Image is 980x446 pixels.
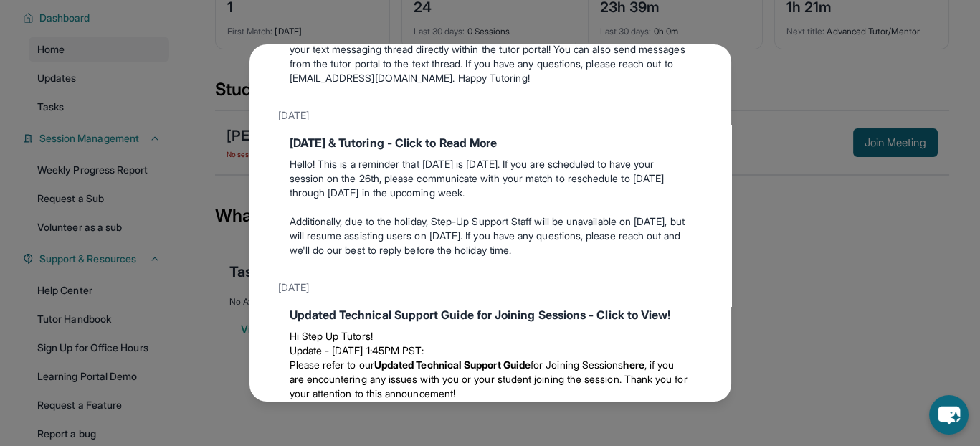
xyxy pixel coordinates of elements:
[290,134,691,151] div: [DATE] & Tutoring - Click to Read More
[374,359,531,371] strong: Updated Technical Support Guide
[278,275,703,300] div: [DATE]
[623,359,644,371] a: here
[290,214,691,257] p: Additionally, due to the holiday, Step-Up Support Staff will be unavailable on [DATE], but will r...
[290,359,688,399] span: , if you are encountering any issues with you or your student joining the session. Thank you for ...
[290,330,373,342] span: Hi Step Up Tutors!
[278,103,703,128] div: [DATE]
[290,359,374,371] span: Please refer to our
[290,344,424,356] span: Update - [DATE] 1:45PM PST:
[531,359,623,371] span: for Joining Sessions
[290,14,691,85] p: Hello Step-Up Tutors! The newest addition to our updated tutor portal has now gone live. You can ...
[929,395,969,435] button: chat-button
[290,157,691,200] p: Hello! This is a reminder that [DATE] is [DATE]. If you are scheduled to have your session on the...
[290,306,691,323] div: Updated Technical Support Guide for Joining Sessions - Click to View!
